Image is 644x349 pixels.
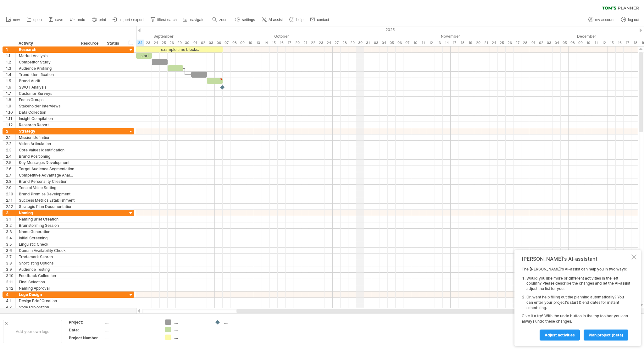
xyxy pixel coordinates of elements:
div: Thursday, 11 December 2025 [592,40,600,46]
div: Brand Promise Development [19,191,75,197]
div: Tuesday, 4 November 2025 [380,40,388,46]
div: Thursday, 4 December 2025 [553,40,561,46]
div: Monday, 13 October 2025 [254,40,262,46]
div: Tuesday, 2 December 2025 [537,40,545,46]
div: start [136,53,152,59]
div: Friday, 17 October 2025 [286,40,293,46]
div: 1.1 [6,53,15,59]
div: Thursday, 9 October 2025 [238,40,246,46]
div: Wednesday, 26 November 2025 [506,40,514,46]
a: undo [68,16,87,24]
div: Feedback Collection [19,273,75,279]
div: Tuesday, 14 October 2025 [262,40,270,46]
div: Tuesday, 30 September 2025 [183,40,191,46]
div: 4 [6,292,15,297]
div: Project: [69,319,103,325]
div: Tone of Voice Setting [19,185,75,191]
div: Domain Availability Check [19,248,75,254]
div: Tuesday, 11 November 2025 [419,40,427,46]
div: Tuesday, 18 November 2025 [458,40,466,46]
div: Final Selection [19,279,75,285]
div: Wednesday, 12 November 2025 [427,40,435,46]
div: .... [174,319,208,325]
div: Wednesday, 19 November 2025 [466,40,474,46]
div: 4.1 [6,298,15,304]
div: Tuesday, 28 October 2025 [341,40,348,46]
div: Thursday, 6 November 2025 [396,40,403,46]
div: example time blocks: [136,46,223,52]
div: Monday, 15 December 2025 [608,40,616,46]
div: Core Values Identification [19,147,75,153]
div: Resource [81,40,100,46]
div: Vision Articulation [19,141,75,147]
div: Brand Positioning [19,153,75,159]
div: 3.10 [6,273,15,279]
a: new [4,16,22,24]
span: save [55,18,63,22]
div: 1.11 [6,116,15,122]
div: Monday, 20 October 2025 [293,40,301,46]
div: Friday, 7 November 2025 [403,40,411,46]
a: plan project (beta) [584,330,628,341]
div: 3.8 [6,260,15,266]
div: Data Collection [19,109,75,115]
div: Shortlisting Options [19,260,75,266]
div: Wednesday, 5 November 2025 [388,40,396,46]
div: Wednesday, 17 December 2025 [624,40,631,46]
div: .... [105,327,158,333]
div: 3.12 [6,285,15,291]
div: Monday, 24 November 2025 [490,40,498,46]
div: 1 [6,46,15,52]
div: Friday, 31 October 2025 [364,40,372,46]
div: 2.3 [6,147,15,153]
span: help [296,18,303,22]
div: 1.6 [6,84,15,90]
div: Friday, 3 October 2025 [207,40,215,46]
div: Thursday, 16 October 2025 [278,40,286,46]
span: Adjust activities [545,333,575,337]
span: log out [628,18,639,22]
div: Wednesday, 1 October 2025 [191,40,199,46]
a: settings [234,16,257,24]
a: AI assist [260,16,285,24]
div: Monday, 22 September 2025 [136,40,144,46]
div: 2.7 [6,172,15,178]
div: Friday, 26 September 2025 [168,40,175,46]
div: Friday, 21 November 2025 [482,40,490,46]
div: 1.4 [6,72,15,78]
div: 3.9 [6,266,15,272]
div: 3.11 [6,279,15,285]
div: 4.2 [6,304,15,310]
div: Style Exploration [19,304,75,310]
div: Success Metrics Establishment [19,197,75,203]
div: Design Brief Creation [19,298,75,304]
div: Key Messages Development [19,160,75,166]
a: navigator [182,16,208,24]
span: zoom [219,18,228,22]
div: Brainstorming Session [19,222,75,228]
div: Friday, 14 November 2025 [443,40,451,46]
div: 3.1 [6,216,15,222]
div: .... [105,335,158,341]
span: filter/search [157,18,177,22]
div: Monday, 1 December 2025 [529,40,537,46]
a: open [25,16,44,24]
div: 1.3 [6,65,15,71]
div: 2.5 [6,160,15,166]
div: Research [19,46,75,52]
a: my account [587,16,616,24]
a: print [90,16,108,24]
div: Strategy [19,128,75,134]
div: Friday, 10 October 2025 [246,40,254,46]
div: 2.11 [6,197,15,203]
div: 2.9 [6,185,15,191]
div: Activity [19,40,75,46]
div: Monday, 8 December 2025 [569,40,576,46]
div: 3.5 [6,241,15,247]
div: Monday, 27 October 2025 [333,40,341,46]
div: Wednesday, 29 October 2025 [348,40,356,46]
span: my account [595,18,614,22]
div: 2.1 [6,134,15,140]
div: Linguistic Check [19,241,75,247]
div: 1.7 [6,90,15,96]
